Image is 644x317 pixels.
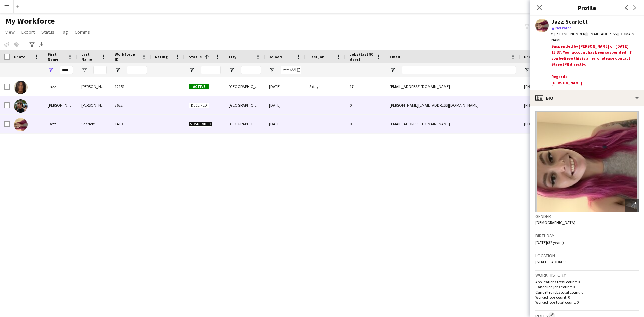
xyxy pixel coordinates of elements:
[555,25,572,30] span: Not rated
[225,96,265,114] div: [GEOGRAPHIC_DATA]
[14,54,25,59] span: Photo
[269,67,275,73] button: Open Filter Menu
[386,77,520,96] div: [EMAIL_ADDRESS][DOMAIN_NAME]
[5,16,55,26] span: My Workforce
[520,115,606,133] div: [PHONE_NUMBER]
[75,29,90,35] span: Comms
[345,96,386,114] div: 0
[111,96,151,114] div: 3622
[77,77,111,96] div: [PERSON_NAME]
[115,52,139,62] span: Workforce ID
[535,300,639,305] p: Worked jobs total count: 0
[535,295,639,300] p: Worked jobs count: 0
[72,28,93,36] a: Comms
[530,3,644,12] h3: Profile
[39,28,57,36] a: Status
[14,81,28,94] img: Jazz Harper
[14,118,28,131] img: Jazz Scarlett
[551,31,636,42] span: | [EMAIL_ADDRESS][DOMAIN_NAME]
[111,115,151,133] div: 1419
[345,77,386,96] div: 17
[281,66,301,74] input: Joined Filter Input
[201,66,221,74] input: Status Filter Input
[21,29,35,35] span: Export
[14,99,28,113] img: Joanna (Jazz) Lester-George
[269,54,282,59] span: Joined
[189,67,195,73] button: Open Filter Menu
[189,54,202,59] span: Status
[81,52,99,62] span: Last Name
[535,272,639,278] h3: Work history
[345,115,386,133] div: 0
[41,29,54,35] span: Status
[535,284,639,289] p: Cancelled jobs count: 0
[535,213,639,219] h3: Gender
[60,66,73,74] input: First Name Filter Input
[225,77,265,96] div: [GEOGRAPHIC_DATA]
[535,233,639,239] h3: Birthday
[61,29,68,35] span: Tag
[305,77,345,96] div: 8 days
[535,111,639,212] img: Crew avatar or photo
[309,54,324,59] span: Last job
[625,199,639,212] div: Open photos pop-in
[189,103,209,108] span: Declined
[551,43,639,87] div: Suspended by [PERSON_NAME] on [DATE] 15:37: Your account has been suspended. If you believe this ...
[551,31,586,36] span: t. [PHONE_NUMBER]
[155,54,168,59] span: Rating
[229,54,236,59] span: City
[127,66,147,74] input: Workforce ID Filter Input
[189,84,209,89] span: Active
[58,28,71,36] a: Tag
[524,54,536,59] span: Phone
[386,96,520,114] div: [PERSON_NAME][EMAIL_ADDRESS][DOMAIN_NAME]
[535,253,639,259] h3: Location
[48,67,54,73] button: Open Filter Menu
[28,41,36,49] app-action-btn: Advanced filters
[535,220,575,225] span: [DEMOGRAPHIC_DATA]
[265,77,305,96] div: [DATE]
[520,96,606,114] div: [PHONE_NUMBER]
[225,115,265,133] div: [GEOGRAPHIC_DATA]
[48,52,65,62] span: First Name
[535,279,639,284] p: Applications total count: 0
[386,115,520,133] div: [EMAIL_ADDRESS][DOMAIN_NAME]
[350,52,374,62] span: Jobs (last 90 days)
[115,67,121,73] button: Open Filter Menu
[3,28,17,36] a: View
[38,41,46,49] app-action-btn: Export XLSX
[551,19,588,25] div: Jazz Scarlett
[402,66,516,74] input: Email Filter Input
[77,115,111,133] div: Scarlett
[111,77,151,96] div: 12151
[44,115,77,133] div: Jazz
[265,115,305,133] div: [DATE]
[44,77,77,96] div: Jazz
[535,259,569,264] span: [STREET_ADDRESS]
[520,77,606,96] div: [PHONE_NUMBER]
[390,67,396,73] button: Open Filter Menu
[535,289,639,295] p: Cancelled jobs total count: 0
[229,67,235,73] button: Open Filter Menu
[390,54,400,59] span: Email
[19,28,37,36] a: Export
[5,29,15,35] span: View
[265,96,305,114] div: [DATE]
[530,90,644,106] div: Bio
[535,240,564,245] span: [DATE] (32 years)
[189,122,212,127] span: Suspended
[241,66,261,74] input: City Filter Input
[81,67,87,73] button: Open Filter Menu
[93,66,107,74] input: Last Name Filter Input
[524,67,530,73] button: Open Filter Menu
[77,96,111,114] div: [PERSON_NAME]
[44,96,77,114] div: [PERSON_NAME] (Jazz)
